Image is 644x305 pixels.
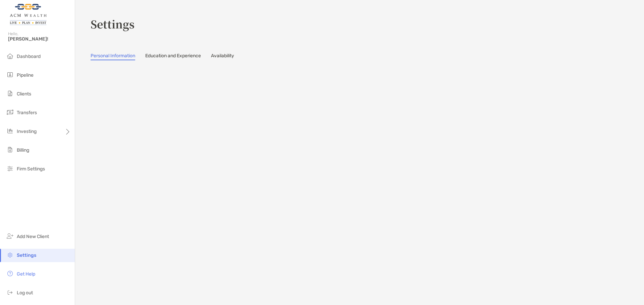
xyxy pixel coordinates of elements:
span: Firm Settings [17,166,45,172]
img: add_new_client icon [6,232,14,240]
span: Transfers [17,110,37,116]
img: billing icon [6,146,14,154]
img: settings icon [6,251,14,259]
span: Get Help [17,271,35,277]
span: Dashboard [17,54,41,59]
img: dashboard icon [6,52,14,60]
a: Education and Experience [145,53,201,60]
span: Billing [17,147,29,153]
img: Zoe Logo [8,3,48,27]
img: get-help icon [6,270,14,278]
span: Log out [17,290,33,296]
span: Add New Client [17,234,49,239]
span: Pipeline [17,72,34,78]
span: [PERSON_NAME]! [8,36,71,42]
a: Personal Information [91,53,135,60]
h3: Settings [91,16,636,31]
span: Clients [17,91,31,97]
img: transfers icon [6,108,14,116]
img: pipeline icon [6,71,14,79]
span: Settings [17,252,36,258]
img: logout icon [6,288,14,296]
a: Availability [211,53,234,60]
span: Investing [17,129,37,134]
img: investing icon [6,127,14,135]
img: firm-settings icon [6,164,14,172]
img: clients icon [6,89,14,97]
